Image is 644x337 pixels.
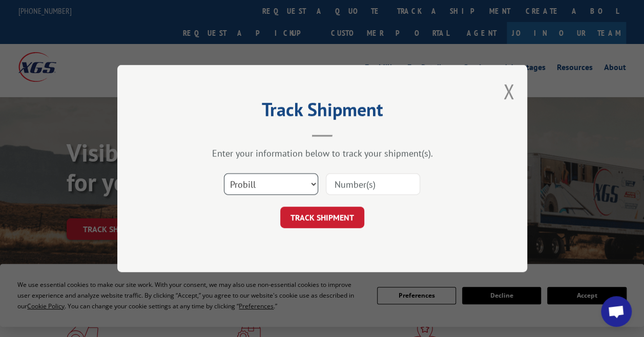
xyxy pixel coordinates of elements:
[169,102,476,122] h2: Track Shipment
[601,296,632,327] div: Open chat
[326,173,420,195] input: Number(s)
[503,78,514,105] button: Close modal
[280,207,364,228] button: TRACK SHIPMENT
[169,147,476,159] div: Enter your information below to track your shipment(s).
